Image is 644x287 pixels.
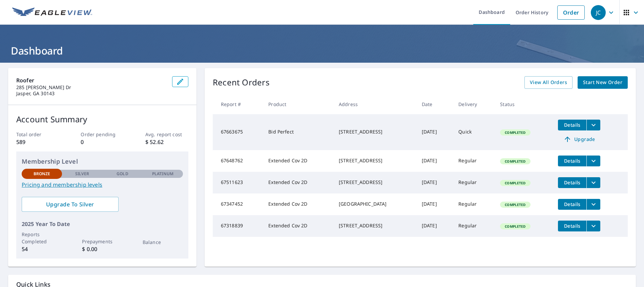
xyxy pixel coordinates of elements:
[558,120,586,130] button: detailsBtn-67663675
[495,94,553,114] th: Status
[34,171,50,177] p: Bronze
[453,94,495,114] th: Delivery
[501,202,529,207] span: Completed
[213,150,263,172] td: 67648762
[81,138,124,146] p: 0
[16,76,167,84] p: Roofer
[558,134,600,145] a: Upgrade
[213,94,263,114] th: Report #
[213,76,270,89] p: Recent Orders
[22,245,62,253] p: 54
[453,114,495,150] td: Quick
[16,138,59,146] p: 589
[27,201,113,208] span: Upgrade To Silver
[16,113,188,125] p: Account Summary
[557,5,585,20] a: Order
[75,171,89,177] p: Silver
[562,158,582,164] span: Details
[586,221,600,231] button: filesDropdownBtn-67318839
[213,172,263,193] td: 67511623
[583,78,622,87] span: Start New Order
[586,120,600,130] button: filesDropdownBtn-67663675
[16,84,167,90] p: 285 [PERSON_NAME] Dr
[339,128,411,135] div: [STREET_ADDRESS]
[145,138,188,146] p: $ 52.62
[263,114,333,150] td: Bid Perfect
[501,159,529,164] span: Completed
[558,177,586,188] button: detailsBtn-67511623
[8,44,636,58] h1: Dashboard
[562,223,582,229] span: Details
[213,215,263,237] td: 67318839
[416,150,453,172] td: [DATE]
[562,179,582,186] span: Details
[22,231,62,245] p: Reports Completed
[152,171,173,177] p: Platinum
[263,193,333,215] td: Extended Cov 2D
[501,181,529,185] span: Completed
[453,150,495,172] td: Regular
[416,114,453,150] td: [DATE]
[263,94,333,114] th: Product
[453,193,495,215] td: Regular
[416,172,453,193] td: [DATE]
[524,76,573,89] a: View All Orders
[339,222,411,229] div: [STREET_ADDRESS]
[16,131,59,138] p: Total order
[591,5,606,20] div: JC
[22,181,183,189] a: Pricing and membership levels
[213,114,263,150] td: 67663675
[562,201,582,207] span: Details
[558,156,586,166] button: detailsBtn-67648762
[12,7,92,18] img: EV Logo
[117,171,128,177] p: Gold
[16,90,167,97] p: Jasper, GA 30143
[81,131,124,138] p: Order pending
[263,215,333,237] td: Extended Cov 2D
[145,131,188,138] p: Avg. report cost
[578,76,628,89] a: Start New Order
[453,215,495,237] td: Regular
[586,199,600,210] button: filesDropdownBtn-67347452
[143,239,183,246] p: Balance
[416,94,453,114] th: Date
[339,157,411,164] div: [STREET_ADDRESS]
[586,156,600,166] button: filesDropdownBtn-67648762
[586,177,600,188] button: filesDropdownBtn-67511623
[339,179,411,186] div: [STREET_ADDRESS]
[453,172,495,193] td: Regular
[339,201,411,207] div: [GEOGRAPHIC_DATA]
[558,221,586,231] button: detailsBtn-67318839
[530,78,567,87] span: View All Orders
[562,135,596,143] span: Upgrade
[22,157,183,166] p: Membership Level
[82,238,122,245] p: Prepayments
[501,130,529,135] span: Completed
[416,215,453,237] td: [DATE]
[501,224,529,229] span: Completed
[558,199,586,210] button: detailsBtn-67347452
[263,172,333,193] td: Extended Cov 2D
[263,150,333,172] td: Extended Cov 2D
[22,220,183,228] p: 2025 Year To Date
[82,245,122,253] p: $ 0.00
[22,197,119,212] a: Upgrade To Silver
[562,122,582,128] span: Details
[213,193,263,215] td: 67347452
[416,193,453,215] td: [DATE]
[333,94,416,114] th: Address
